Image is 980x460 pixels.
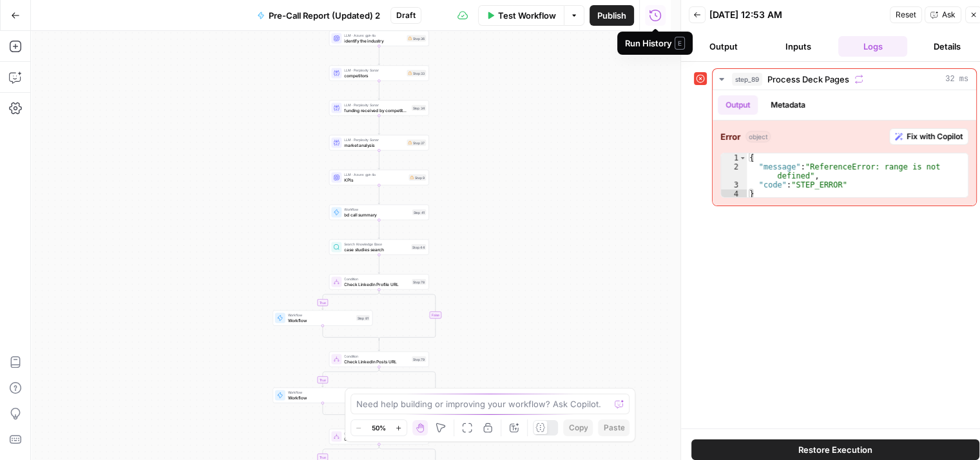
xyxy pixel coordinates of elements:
button: Fix with Copilot [889,128,968,145]
div: Workflowbd call summaryStep 41 [329,205,429,220]
span: funding received by competitors [344,107,409,113]
span: Workflow [344,207,410,212]
span: Search Knowledge Base [344,242,408,247]
div: Step 78 [412,279,426,285]
button: Output [718,95,758,115]
g: Edge from step_78 to step_81 [322,289,379,309]
div: Search Knowledge Basecase studies searchStep 44 [329,240,429,255]
div: WorkflowWorkflowStep 82 [273,388,372,403]
span: Draft [396,10,416,21]
div: WorkflowWorkflowStep 81 [273,311,372,326]
span: identify the industry [344,37,404,44]
div: LLM · Perplexity Sonarfunding received by competitorsStep 34 [329,101,429,116]
g: Edge from step_36 to step_33 [378,46,380,64]
div: LLM · Perplexity SonarcompetitorsStep 33 [329,66,429,81]
span: LLM · Perplexity Sonar [344,137,404,142]
g: Edge from step_34 to step_37 [378,115,380,134]
div: Step 34 [412,105,427,111]
button: Logs [838,36,908,57]
div: 4 [721,189,747,198]
g: Edge from step_33 to step_34 [378,81,380,99]
button: Inputs [764,36,833,57]
div: Step 36 [407,35,426,42]
span: Workflow [288,390,353,395]
g: Edge from step_81 to step_78-conditional-end [323,325,380,340]
button: Metadata [763,95,813,115]
span: object [745,131,771,142]
span: 50% [372,423,386,433]
div: Step 9 [408,175,426,181]
span: Paste [603,422,624,434]
g: Edge from step_9 to step_41 [378,185,380,204]
span: Condition [344,276,409,282]
span: Check LinkedIn Posts URL [344,358,409,365]
button: Paste [598,419,629,436]
g: Edge from step_41 to step_44 [378,220,380,238]
span: case studies search [344,246,408,253]
button: Publish [590,5,634,26]
div: ConditionCheck Company LinkedIn URLStep 80 [329,429,429,445]
div: 2 [721,162,747,180]
button: Reset [890,6,922,23]
span: Process Deck Pages [767,73,849,86]
span: Check LinkedIn Profile URL [344,281,409,287]
button: Copy [563,419,593,436]
g: Edge from step_44 to step_78 [378,254,380,273]
div: ConditionCheck LinkedIn Posts URLStep 79 [329,352,429,367]
div: 32 ms [713,90,976,206]
div: LLM · Azure: gpt-4oidentify the industryStep 36 [329,31,429,46]
span: Test Workflow [498,9,556,22]
div: Step 81 [356,315,370,321]
span: LLM · Azure: gpt-4o [344,172,406,177]
button: Ask [925,6,961,23]
div: Step 44 [411,244,426,250]
span: market analysis [344,142,404,148]
div: 3 [721,180,747,189]
span: Publish [597,9,626,22]
g: Edge from step_79 to step_82 [322,367,379,387]
span: E [675,37,685,50]
div: Step 33 [407,70,426,77]
g: Edge from step_82 to step_79-conditional-end [323,403,380,417]
button: Output [689,36,758,57]
div: Step 41 [412,209,427,215]
span: competitors [344,72,404,79]
div: ConditionCheck LinkedIn Profile URLStep 78 [329,274,429,290]
div: 1 [721,153,747,162]
span: LLM · Perplexity Sonar [344,102,409,108]
span: Fix with Copilot [907,131,963,142]
button: Restore Execution [691,439,979,460]
g: Edge from step_78 to step_78-conditional-end [379,289,436,340]
span: 32 ms [945,73,968,85]
g: Edge from step_78-conditional-end to step_79 [378,339,380,351]
span: Ask [942,9,956,21]
span: step_89 [732,73,762,86]
div: LLM · Perplexity Sonarmarket analysisStep 37 [329,135,429,151]
div: LLM · Azure: gpt-4oKPIsStep 9 [329,170,429,186]
span: Workflow [288,394,353,401]
span: Reset [896,9,916,21]
span: Workflow [288,317,354,323]
div: Run History [625,37,685,50]
span: Condition [344,354,409,359]
span: Workflow [288,312,354,318]
span: LLM · Perplexity Sonar [344,68,404,73]
span: LLM · Azure: gpt-4o [344,33,404,38]
span: Toggle code folding, rows 1 through 4 [739,153,746,162]
button: 32 ms [713,69,976,90]
g: Edge from step_37 to step_9 [378,150,380,169]
div: Step 79 [412,356,426,362]
span: KPIs [344,177,406,183]
span: Pre-Call Report (Updated) 2 [269,9,380,22]
button: Pre-Call Report (Updated) 2 [249,5,388,26]
span: Copy [568,422,588,434]
div: Step 37 [407,140,426,146]
button: Test Workflow [478,5,564,26]
span: Restore Execution [798,443,872,456]
strong: Error [720,130,740,143]
span: bd call summary [344,211,410,218]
